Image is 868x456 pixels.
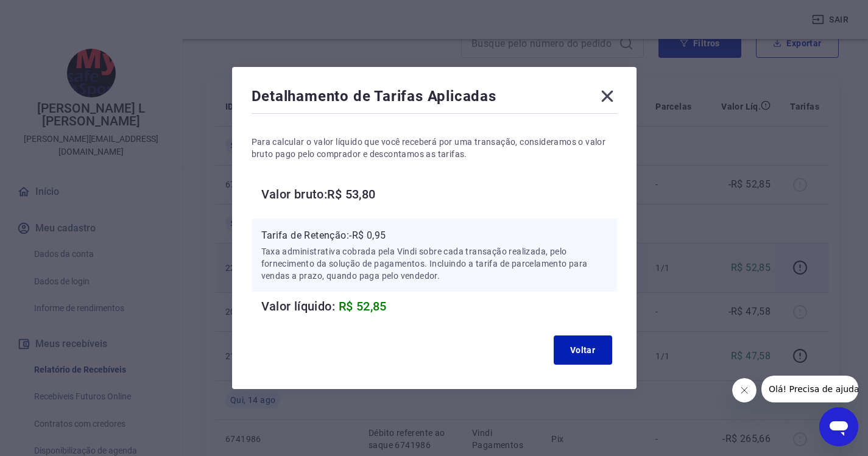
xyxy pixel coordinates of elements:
iframe: Mensagem da empresa [761,376,858,402]
div: Detalhamento de Tarifas Aplicadas [252,86,617,111]
p: Tarifa de Retenção: -R$ 0,95 [261,228,607,243]
h6: Valor líquido: [261,296,617,316]
button: Voltar [554,335,612,365]
p: Taxa administrativa cobrada pela Vindi sobre cada transação realizada, pelo fornecimento da soluç... [261,245,607,282]
h6: Valor bruto: R$ 53,80 [261,184,617,204]
span: Olá! Precisa de ajuda? [7,9,102,18]
iframe: Botão para abrir a janela de mensagens [819,407,858,446]
iframe: Fechar mensagem [732,378,757,402]
span: R$ 52,85 [339,299,387,314]
p: Para calcular o valor líquido que você receberá por uma transação, consideramos o valor bruto pag... [252,136,617,160]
